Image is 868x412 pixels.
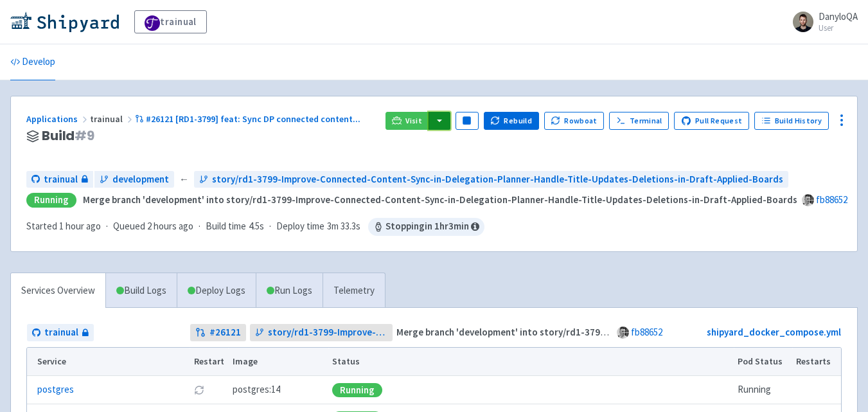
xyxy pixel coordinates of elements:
span: 3m 33.3s [327,219,360,234]
span: trainual [90,113,135,125]
th: Restart [190,348,228,376]
span: ← [179,172,189,187]
a: story/rd1-3799-Improve-Connected-Content-Sync-in-Delegation-Planner-Handle-Title-Updates-Deletion... [194,171,788,188]
span: postgres:14 [233,382,280,397]
td: Running [734,376,792,404]
span: Queued [113,220,193,232]
a: #26121 [190,324,246,341]
a: Build History [754,112,829,130]
time: 2 hours ago [147,220,193,232]
th: Status [328,348,734,376]
a: Terminal [609,112,669,130]
span: development [112,172,169,187]
a: Pull Request [674,112,749,130]
a: development [94,171,174,188]
span: Started [26,220,101,232]
span: trainual [44,172,78,187]
strong: Merge branch 'development' into story/rd1-3799-Improve-Connected-Content-Sync-in-Delegation-Plann... [83,193,797,206]
a: trainual [26,171,93,188]
button: Restart pod [194,385,204,395]
th: Restarts [792,348,841,376]
small: User [819,24,858,32]
span: 4.5s [249,219,264,234]
a: Deploy Logs [177,273,256,309]
th: Image [228,348,328,376]
span: Deploy time [276,219,324,234]
th: Pod Status [734,348,792,376]
a: trainual [27,324,94,341]
th: Service [27,348,190,376]
a: #26121 [RD1-3799] feat: Sync DP connected content... [135,113,362,125]
span: story/rd1-3799-Improve-Connected-Content-Sync-in-Delegation-Planner-Handle-Title-Updates-Deletion... [268,325,387,340]
a: fb88652 [816,193,847,206]
a: trainual [134,10,207,33]
span: story/rd1-3799-Improve-Connected-Content-Sync-in-Delegation-Planner-Handle-Title-Updates-Deletion... [212,172,783,187]
strong: # 26121 [209,325,241,340]
a: postgres [37,382,74,397]
span: Stopping in 1 hr 3 min [368,218,484,236]
a: fb88652 [631,326,662,338]
span: DanyloQA [819,10,858,22]
a: Services Overview [11,273,105,309]
span: # 9 [75,127,94,145]
button: Rebuild [484,112,539,130]
a: Build Logs [106,273,177,309]
span: trainual [44,325,78,340]
a: story/rd1-3799-Improve-Connected-Content-Sync-in-Delegation-Planner-Handle-Title-Updates-Deletion... [250,324,393,341]
a: Run Logs [256,273,323,309]
button: Pause [456,112,479,130]
span: Visit [405,116,422,126]
span: #26121 [RD1-3799] feat: Sync DP connected content ... [146,113,360,125]
img: Shipyard logo [10,12,119,32]
span: Build [42,129,94,143]
a: shipyard_docker_compose.yml [707,326,841,338]
a: Visit [385,112,429,130]
time: 1 hour ago [59,220,101,232]
div: · · · [26,218,484,236]
span: Build time [206,219,246,234]
div: Running [332,383,382,397]
a: Applications [26,113,90,125]
a: Telemetry [323,273,385,309]
a: Develop [10,44,55,80]
button: Rowboat [544,112,605,130]
div: Running [26,193,76,208]
a: DanyloQA User [785,12,858,32]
